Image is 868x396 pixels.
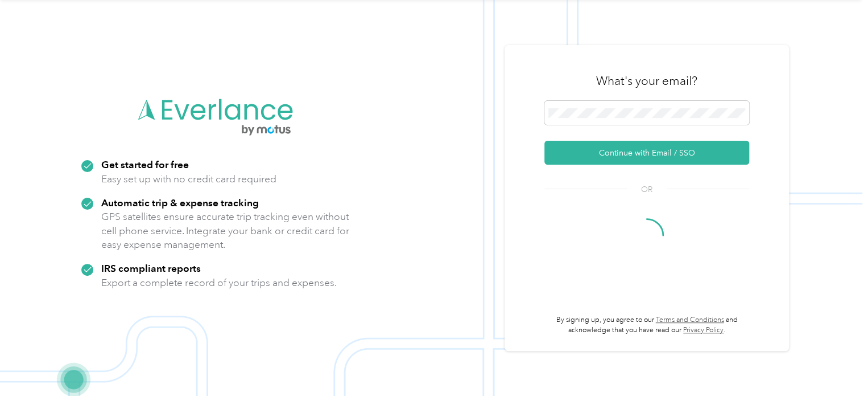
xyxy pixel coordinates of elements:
p: GPS satellites ensure accurate trip tracking even without cell phone service. Integrate your bank... [101,210,350,252]
a: Terms and Conditions [656,316,724,324]
p: Export a complete record of your trips and expenses. [101,276,337,290]
strong: Automatic trip & expense tracking [101,197,259,209]
h3: What's your email? [596,73,697,89]
a: Privacy Policy [683,326,724,334]
button: Continue with Email / SSO [544,141,749,165]
p: By signing up, you agree to our and acknowledge that you have read our . [544,315,749,335]
strong: Get started for free [101,158,189,170]
strong: IRS compliant reports [101,262,201,274]
p: Easy set up with no credit card required [101,172,276,186]
span: OR [627,183,667,195]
